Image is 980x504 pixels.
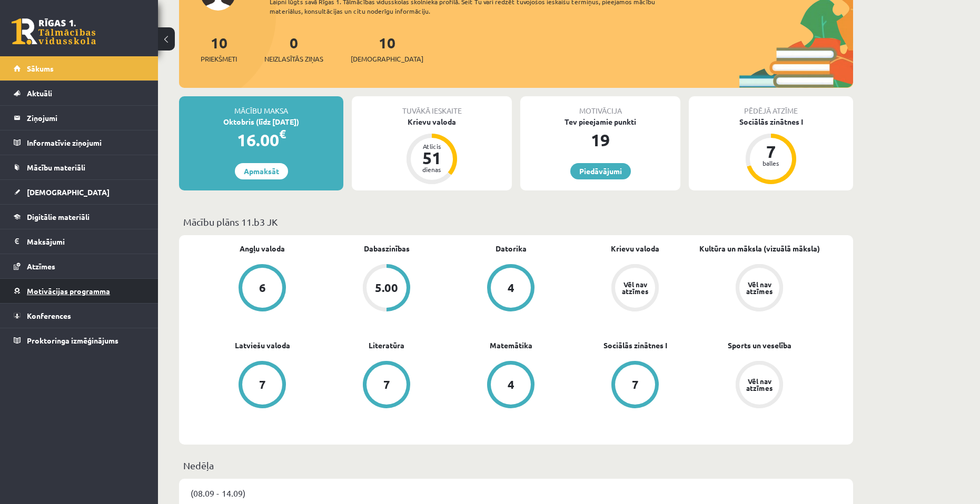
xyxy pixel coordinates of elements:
[27,106,145,130] legend: Ziņojumi
[755,143,787,160] div: 7
[200,264,324,314] a: 6
[264,33,323,64] a: 0Neizlasītās ziņas
[697,264,821,314] a: Vēl nav atzīmes
[183,215,849,229] p: Mācību plāns 11.b3 JK
[369,340,404,351] a: Literatūra
[728,340,791,351] a: Sports un veselība
[201,33,237,64] a: 10Priekšmeti
[520,127,680,153] div: 19
[632,379,639,390] div: 7
[689,116,853,186] a: Sociālās zinātnes I 7 balles
[351,33,423,64] a: 10[DEMOGRAPHIC_DATA]
[201,54,237,64] span: Priekšmeti
[520,116,680,127] div: Tev pieejamie punkti
[179,116,343,127] div: Oktobris (līdz [DATE])
[620,281,650,295] div: Vēl nav atzīmes
[570,163,631,179] a: Piedāvājumi
[14,106,145,130] a: Ziņojumi
[12,18,96,45] a: Rīgas 1. Tālmācības vidusskola
[14,254,145,278] a: Atzīmes
[14,81,145,105] a: Aktuāli
[449,264,573,314] a: 4
[27,336,118,345] span: Proktoringa izmēģinājums
[352,116,512,186] a: Krievu valoda Atlicis 51 dienas
[351,54,423,64] span: [DEMOGRAPHIC_DATA]
[697,361,821,410] a: Vēl nav atzīmes
[27,311,71,320] span: Konferences
[416,149,448,166] div: 51
[324,361,449,410] a: 7
[611,243,659,254] a: Krievu valoda
[27,187,110,197] span: [DEMOGRAPHIC_DATA]
[27,212,90,221] span: Digitālie materiāli
[14,130,145,155] a: Informatīvie ziņojumi
[699,243,820,254] a: Kultūra un māksla (vizuālā māksla)
[27,88,52,98] span: Aktuāli
[689,116,853,127] div: Sociālās zinātnes I
[235,340,290,351] a: Latviešu valoda
[14,279,145,303] a: Motivācijas programma
[364,243,410,254] a: Dabaszinības
[179,96,343,116] div: Mācību maksa
[14,56,145,80] a: Sākums
[27,130,145,155] legend: Informatīvie ziņojumi
[508,379,514,390] div: 4
[240,243,285,254] a: Angļu valoda
[14,229,145,254] a: Maksājumi
[324,264,449,314] a: 5.00
[264,54,323,64] span: Neizlasītās ziņas
[490,340,532,351] a: Matemātika
[496,243,527,254] a: Datorika
[183,458,849,472] p: Nedēļa
[27,286,110,296] span: Motivācijas programma
[416,143,448,149] div: Atlicis
[179,127,343,153] div: 16.00
[14,304,145,328] a: Konferences
[449,361,573,410] a: 4
[235,163,288,179] a: Apmaksāt
[573,361,697,410] a: 7
[14,328,145,352] a: Proktoringa izmēģinājums
[755,160,787,166] div: balles
[27,163,85,172] span: Mācību materiāli
[383,379,390,390] div: 7
[520,96,680,116] div: Motivācija
[14,155,145,179] a: Mācību materiāli
[689,96,853,116] div: Pēdējā atzīme
[573,264,697,314] a: Vēl nav atzīmes
[200,361,324,410] a: 7
[745,378,774,391] div: Vēl nav atzīmes
[14,205,145,229] a: Digitālie materiāli
[352,96,512,116] div: Tuvākā ieskaite
[259,282,266,294] div: 6
[27,64,54,73] span: Sākums
[352,116,512,127] div: Krievu valoda
[259,379,266,390] div: 7
[27,261,55,271] span: Atzīmes
[745,281,774,295] div: Vēl nav atzīmes
[14,180,145,204] a: [DEMOGRAPHIC_DATA]
[416,166,448,173] div: dienas
[279,126,286,142] span: €
[27,229,145,254] legend: Maksājumi
[375,282,398,294] div: 5.00
[508,282,514,294] div: 4
[603,340,667,351] a: Sociālās zinātnes I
